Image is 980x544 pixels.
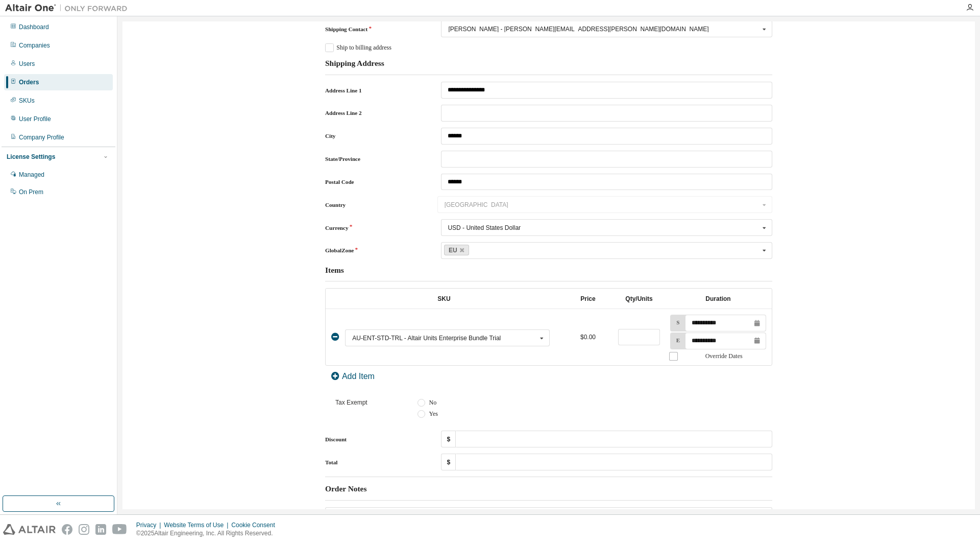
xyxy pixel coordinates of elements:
[19,23,49,31] div: Dashboard
[418,398,436,407] label: No
[562,309,614,366] td: $0.00
[326,289,562,309] th: SKU
[335,399,367,406] span: Tax Exempt
[441,20,772,37] div: Shipping Contact
[325,265,344,275] h3: Items
[325,224,424,232] label: Currency
[62,524,72,535] img: facebook.svg
[19,97,35,105] div: SKUs
[562,289,614,309] th: Price
[669,352,767,361] label: Override Dates
[331,372,375,381] a: Add Item
[325,246,424,254] label: GlobalZone
[448,26,759,32] div: [PERSON_NAME] - [PERSON_NAME][EMAIL_ADDRESS][PERSON_NAME][DOMAIN_NAME]
[325,458,424,466] label: Total
[95,524,106,535] img: linkedin.svg
[19,78,39,86] div: Orders
[19,133,64,141] div: Company Profile
[325,25,424,33] label: Shipping Contact
[352,335,536,341] div: AU-ENT-STD-TRL - Altair Units Enterprise Bundle Trial
[19,188,43,196] div: On Prem
[3,524,56,535] img: altair_logo.svg
[7,153,55,161] div: License Settings
[19,115,51,123] div: User Profile
[325,58,384,68] h3: Shipping Address
[325,109,424,117] label: Address Line 2
[164,521,231,529] div: Website Terms of Use
[19,41,50,50] div: Companies
[441,219,772,236] div: Currency
[19,60,35,68] div: Users
[5,3,133,13] img: Altair One
[231,521,281,529] div: Cookie Consent
[79,524,89,535] img: instagram.svg
[418,410,438,418] label: Yes
[444,245,469,255] a: EU
[614,289,665,309] th: Qty/Units
[665,289,772,309] th: Duration
[325,178,424,186] label: Postal Code
[671,336,682,344] label: E
[441,454,456,470] div: $
[325,86,424,94] label: Address Line 1
[671,318,682,326] label: S
[136,529,281,538] p: © 2025 Altair Engineering, Inc. All Rights Reserved.
[448,225,521,231] div: USD - United States Dollar
[112,524,127,535] img: youtube.svg
[325,201,420,209] label: Country
[325,435,424,443] label: Discount
[325,43,391,52] label: Ship to billing address
[441,242,772,259] div: GlobalZone
[19,171,44,179] div: Managed
[456,454,772,470] input: Total
[325,132,424,140] label: City
[456,431,772,447] input: Discount
[441,431,456,447] div: $
[325,484,366,494] h3: Order Notes
[325,155,424,163] label: State/Province
[136,521,164,529] div: Privacy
